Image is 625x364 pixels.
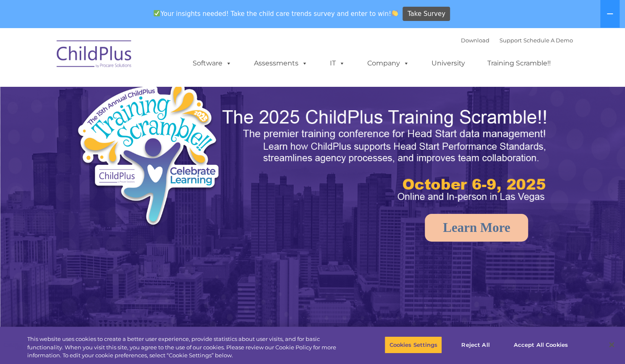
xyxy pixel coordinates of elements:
div: This website uses cookies to create a better user experience, provide statistics about user visit... [27,335,344,360]
span: Last name [117,55,142,62]
button: Reject All [449,336,502,354]
img: ✅ [154,10,160,16]
img: 👏 [392,10,398,16]
span: Take Survey [408,7,445,21]
button: Cookies Settings [384,336,442,354]
a: Take Survey [403,7,450,21]
span: Phone number [117,90,152,96]
img: ChildPlus by Procare Solutions [52,34,136,76]
font: | [461,37,573,44]
a: IT [322,55,353,72]
span: Your insights needed! Take the child care trends survey and enter to win! [150,5,402,22]
a: Training Scramble!! [479,55,559,72]
button: Close [602,335,621,354]
a: Company [359,55,418,72]
a: Software [184,55,240,72]
a: Download [461,37,489,44]
a: University [423,55,473,72]
a: Learn More [425,214,528,242]
button: Accept All Cookies [509,336,572,354]
a: Support [499,37,522,44]
a: Assessments [246,55,316,72]
a: Schedule A Demo [523,37,573,44]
